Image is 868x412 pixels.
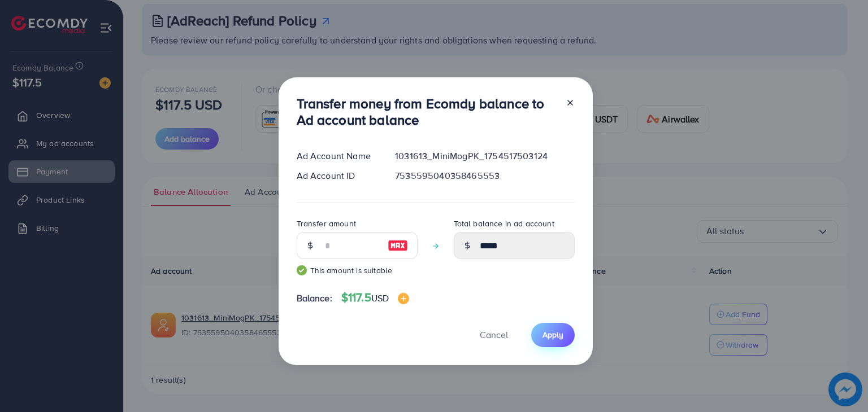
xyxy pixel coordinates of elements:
[297,292,332,305] span: Balance:
[398,293,409,304] img: image
[288,169,387,182] div: Ad Account ID
[341,291,409,305] h4: $117.5
[297,265,418,276] small: This amount is suitable
[466,323,522,347] button: Cancel
[388,239,408,252] img: image
[386,150,583,163] div: 1031613_MiniMogPK_1754517503124
[542,329,563,340] span: Apply
[371,292,389,304] span: USD
[386,169,583,182] div: 7535595040358465553
[480,328,508,341] span: Cancel
[297,95,557,128] h3: Transfer money from Ecomdy balance to Ad account balance
[454,218,554,229] label: Total balance in ad account
[297,265,307,275] img: guide
[531,323,575,347] button: Apply
[288,150,387,163] div: Ad Account Name
[297,218,356,229] label: Transfer amount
